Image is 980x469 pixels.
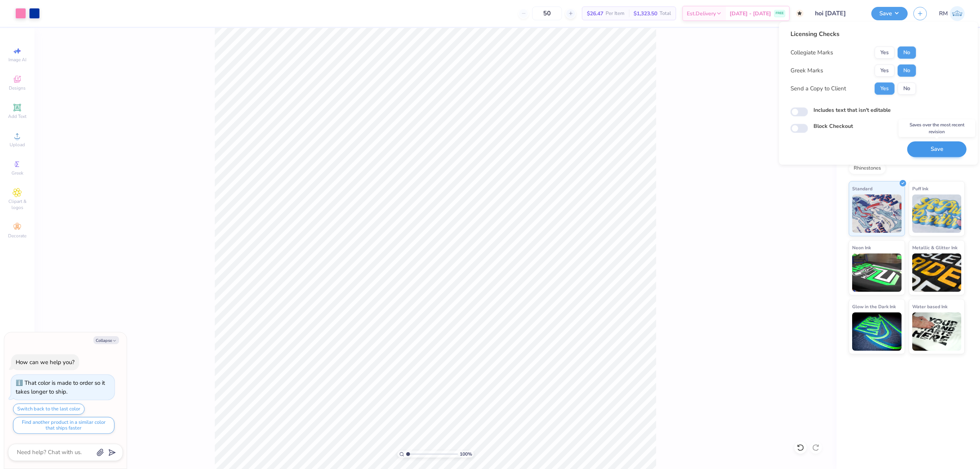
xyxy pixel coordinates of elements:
span: $26.47 [587,10,603,18]
img: Neon Ink [852,253,902,292]
span: Upload [10,142,25,148]
span: Designs [9,85,26,91]
div: How can we help you? [16,358,75,366]
span: [DATE] - [DATE] [730,10,771,18]
button: Save [907,141,967,157]
label: Includes text that isn't editable [813,106,891,114]
span: Metallic & Glitter Ink [912,243,957,252]
label: Block Checkout [813,123,853,131]
input: Untitled Design [809,6,866,21]
span: Per Item [606,10,624,18]
button: Yes [875,46,895,59]
button: No [898,46,916,59]
input: – – [532,7,562,20]
div: Send a Copy to Client [791,84,846,93]
span: Total [660,10,671,18]
button: No [898,82,916,95]
img: Glow in the Dark Ink [852,312,902,351]
img: Puff Ink [912,194,962,233]
span: Neon Ink [852,243,871,252]
span: Decorate [8,233,26,239]
span: Clipart & logos [4,198,31,211]
span: 100 % [460,451,472,458]
span: FREE [776,11,784,16]
img: Ronald Manipon [950,6,965,21]
span: Glow in the Dark Ink [852,302,896,310]
img: Water based Ink [912,312,962,351]
button: Collapse [93,336,119,344]
button: Find another product in a similar color that ships faster [13,417,114,434]
span: $1,323.50 [634,10,657,18]
span: Water based Ink [912,302,947,310]
button: Yes [875,64,895,77]
button: No [898,64,916,77]
div: Saves over the most recent revision [898,119,975,137]
span: RM [939,9,948,18]
span: Image AI [8,57,26,63]
div: Greek Marks [791,66,823,75]
div: Licensing Checks [791,29,916,39]
span: Greek [11,170,23,176]
div: That color is made to order so it takes longer to ship. [16,379,105,395]
button: Switch back to the last color [13,404,85,415]
button: Save [871,7,908,20]
a: RM [939,6,965,21]
div: Collegiate Marks [791,48,833,57]
span: Est. Delivery [687,10,716,18]
div: Rhinestones [849,163,886,174]
img: Metallic & Glitter Ink [912,253,962,292]
span: Standard [852,185,872,193]
span: Add Text [8,113,26,119]
img: Standard [852,194,902,233]
button: Yes [875,82,895,95]
span: Puff Ink [912,185,928,193]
